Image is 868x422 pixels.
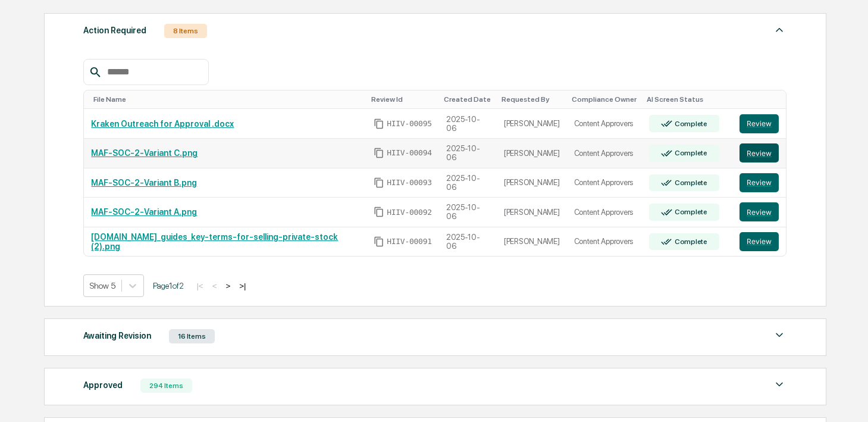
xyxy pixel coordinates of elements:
[118,42,144,51] span: Pylon
[91,232,338,251] a: [DOMAIN_NAME]_guides_key-terms-for-selling-private-stock (2).png
[772,377,786,392] img: caret
[439,109,497,139] td: 2025-10-06
[647,95,728,104] div: Toggle SortBy
[497,109,567,139] td: [PERSON_NAME]
[739,114,779,133] button: Review
[83,377,123,393] div: Approved
[439,168,497,198] td: 2025-10-06
[567,227,643,257] td: Content Approvers
[83,23,146,38] div: Action Required
[91,148,198,158] a: MAF-SOC-2-Variant C.png
[497,168,567,198] td: [PERSON_NAME]
[374,236,384,247] span: Copy Id
[91,119,234,129] a: Kraken Outreach for Approval .docx
[572,95,638,104] div: Toggle SortBy
[387,208,432,217] span: HIIV-00092
[567,109,643,139] td: Content Approvers
[374,177,384,188] span: Copy Id
[140,379,192,393] div: 294 Items
[439,139,497,168] td: 2025-10-06
[672,208,707,216] div: Complete
[169,329,215,343] div: 16 Items
[497,198,567,227] td: [PERSON_NAME]
[739,202,779,221] button: Review
[439,227,497,257] td: 2025-10-06
[209,281,221,291] button: <
[153,281,184,290] span: Page 1 of 2
[444,95,492,104] div: Toggle SortBy
[387,119,432,129] span: HIIV-00095
[84,41,144,51] a: Powered byPylon
[387,178,432,187] span: HIIV-00093
[497,139,567,168] td: [PERSON_NAME]
[374,148,384,158] span: Copy Id
[772,23,786,37] img: caret
[567,139,643,168] td: Content Approvers
[742,95,781,104] div: Toggle SortBy
[193,281,206,291] button: |<
[502,95,562,104] div: Toggle SortBy
[739,143,779,162] button: Review
[374,207,384,217] span: Copy Id
[164,24,207,38] div: 8 Items
[672,120,707,128] div: Complete
[672,237,707,246] div: Complete
[83,328,151,343] div: Awaiting Revision
[387,237,432,246] span: HIIV-00091
[387,148,432,158] span: HIIV-00094
[772,328,786,342] img: caret
[222,281,234,291] button: >
[672,179,707,187] div: Complete
[91,207,197,217] a: MAF-SOC-2-Variant A.png
[91,178,197,187] a: MAF-SOC-2-Variant B.png
[739,173,779,192] button: Review
[439,198,497,227] td: 2025-10-06
[567,198,643,227] td: Content Approvers
[93,95,362,104] div: Toggle SortBy
[567,168,643,198] td: Content Approvers
[374,118,384,129] span: Copy Id
[739,232,779,251] button: Review
[371,95,434,104] div: Toggle SortBy
[236,281,249,291] button: >|
[672,149,707,157] div: Complete
[497,227,567,257] td: [PERSON_NAME]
